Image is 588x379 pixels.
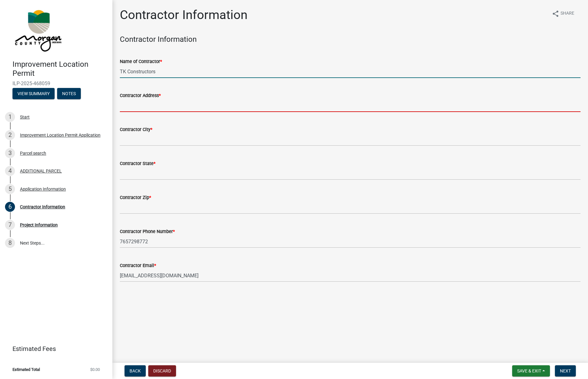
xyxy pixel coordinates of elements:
div: 3 [5,148,15,158]
label: Contractor Address [120,94,161,98]
i: share [552,10,559,17]
div: Improvement Location Permit Application [20,133,100,137]
div: 7 [5,220,15,230]
button: shareShare [547,7,579,20]
div: Start [20,115,30,119]
div: 5 [5,184,15,194]
label: Name of Contractor [120,60,162,64]
label: Contractor City [120,128,152,132]
div: 2 [5,130,15,140]
label: Contractor State [120,162,155,166]
button: View Summary [12,88,55,99]
img: Morgan County, Indiana [12,7,63,53]
div: Application Information [20,187,66,191]
span: Estimated Total [12,367,40,372]
button: Next [555,365,576,377]
div: ADDITIONAL PARCEL [20,169,62,173]
div: Project Information [20,223,58,227]
wm-modal-confirm: Summary [12,91,55,96]
span: Save & Exit [517,368,541,373]
div: Parcel search [20,151,46,155]
div: Contractor Information [20,205,65,209]
span: Next [560,368,571,373]
h4: Contractor Information [120,35,581,44]
label: Contractor Phone Number [120,230,175,234]
h1: Contractor Information [120,7,247,22]
div: 6 [5,202,15,212]
button: Discard [148,365,176,377]
div: 4 [5,166,15,176]
button: Save & Exit [512,365,550,377]
span: ILP-2025-468059 [12,80,100,86]
span: Share [561,10,574,17]
button: Back [125,365,146,377]
label: Contractor Email [120,264,156,268]
div: 8 [5,238,15,248]
span: $0.00 [90,367,100,372]
div: 1 [5,112,15,122]
button: Notes [57,88,81,99]
label: Contractor Zip [120,196,151,200]
a: Estimated Fees [5,343,102,355]
wm-modal-confirm: Notes [57,91,81,96]
span: Back [130,368,141,373]
h4: Improvement Location Permit [12,60,107,78]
